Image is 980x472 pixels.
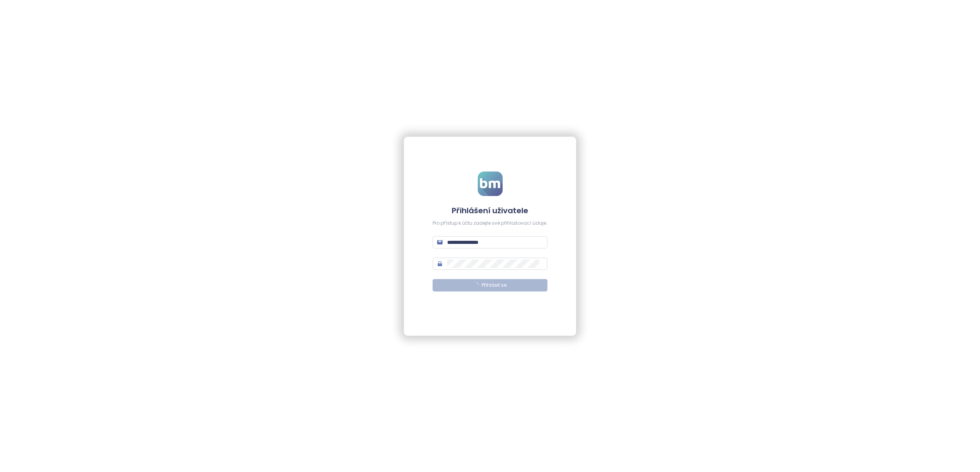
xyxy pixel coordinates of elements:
span: Přihlásit se [482,282,506,289]
span: lock [437,261,443,266]
span: loading [473,282,479,287]
span: mail [437,240,443,245]
div: Pro přístup k účtu zadejte své přihlašovací údaje. [433,220,547,227]
h4: Přihlášení uživatele [433,205,547,216]
img: logo [478,171,503,196]
button: Přihlásit se [433,279,547,291]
